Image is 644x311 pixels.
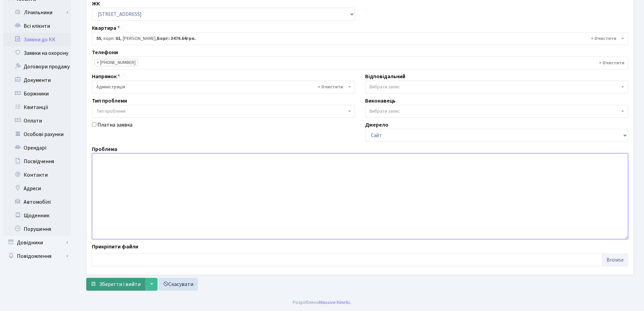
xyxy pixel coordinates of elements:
[94,59,138,66] li: +380952757347
[365,97,396,105] label: Виконавець
[3,128,71,141] a: Особові рахунки
[365,72,405,81] label: Відповідальний
[3,33,71,46] a: Заявки до КК
[3,195,71,209] a: Автомобілі
[3,249,71,263] a: Повідомлення
[92,243,138,251] label: Прикріпити файли
[293,299,352,306] div: Розроблено .
[3,73,71,87] a: Документи
[3,236,71,249] a: Довідники
[3,209,71,222] a: Щоденник
[99,281,141,288] span: Зберегти і вийти
[8,6,71,19] a: Лічильники
[92,32,628,45] span: <b>55</b>, корп.: <b>01</b>, Кот Вікторія Валентинівна, <b>Борг: 3479.64грн.</b>
[3,60,71,73] a: Договори продажу
[365,121,388,129] label: Джерело
[369,84,400,90] span: Вибрати запис
[3,168,71,182] a: Контакти
[3,182,71,195] a: Адреси
[3,46,71,60] a: Заявки на охорону
[92,145,117,153] label: Проблема
[97,59,99,66] span: ×
[369,108,400,115] span: Вибрати запис
[92,97,127,105] label: Тип проблеми
[96,35,101,42] b: 55
[3,87,71,101] a: Боржники
[92,48,118,57] label: Телефони
[3,114,71,128] a: Оплати
[92,81,355,93] span: Адміністрація
[116,35,120,42] b: 01
[3,101,71,114] a: Квитанції
[3,19,71,33] a: Всі клієнти
[319,299,351,306] a: Massive Kinetic
[3,141,71,155] a: Орендарі
[96,84,347,90] span: Адміністрація
[318,84,343,90] span: Видалити всі елементи
[86,278,145,291] button: Зберегти і вийти
[96,35,620,42] span: <b>55</b>, корп.: <b>01</b>, Кот Вікторія Валентинівна, <b>Борг: 3479.64грн.</b>
[92,72,120,81] label: Напрямок
[591,35,616,42] span: Видалити всі елементи
[157,35,196,42] b: Борг: 3479.64грн.
[96,108,125,115] span: Тип проблеми
[3,155,71,168] a: Посвідчення
[599,60,624,66] span: Видалити всі елементи
[159,278,198,291] a: Скасувати
[97,121,133,129] label: Платна заявка
[3,222,71,236] a: Порушення
[92,24,120,32] label: Квартира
